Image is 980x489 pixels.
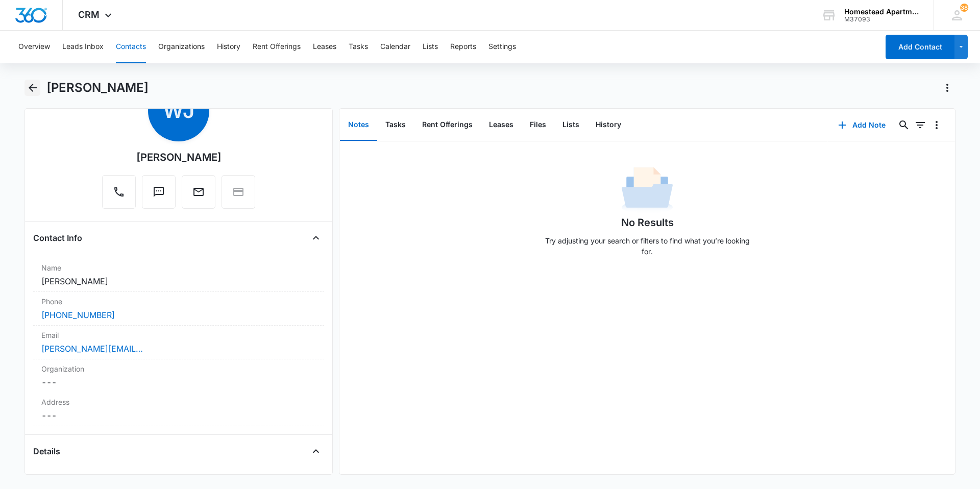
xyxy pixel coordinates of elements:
span: CRM [78,9,100,20]
button: Tasks [377,109,414,141]
div: [PERSON_NAME] [136,150,222,165]
label: Email [41,330,316,340]
h4: Contact Info [33,232,82,244]
label: Organization [41,363,316,374]
div: account id [844,16,919,23]
button: Filters [912,117,928,133]
button: Leads Inbox [62,31,104,63]
button: Notes [340,109,377,141]
div: Phone[PHONE_NUMBER] [33,292,324,326]
button: Calendar [380,31,410,63]
button: Search... [896,117,912,133]
div: Email[PERSON_NAME][EMAIL_ADDRESS][DOMAIN_NAME] [33,326,324,359]
span: WJ [148,80,209,141]
button: Overflow Menu [928,117,945,133]
h1: No Results [621,215,674,230]
label: Name [41,262,316,273]
button: Organizations [158,31,205,63]
button: Reports [450,31,476,63]
h1: [PERSON_NAME] [46,80,149,95]
button: Contacts [116,31,146,63]
div: Address--- [33,393,324,426]
label: Phone [41,296,316,307]
a: [PERSON_NAME][EMAIL_ADDRESS][DOMAIN_NAME] [41,343,143,355]
button: Overview [18,31,50,63]
dd: --- [41,409,316,422]
button: Actions [939,80,955,96]
img: No Data [622,164,673,215]
button: Email [182,175,215,209]
button: Back [24,80,40,96]
div: account name [844,8,919,16]
button: Tasks [349,31,368,63]
button: Add Note [828,113,896,137]
a: Text [142,191,176,200]
button: Text [142,175,176,209]
h4: Details [33,445,60,457]
button: Rent Offerings [414,109,481,141]
button: Leases [313,31,336,63]
button: Files [522,109,554,141]
dd: [PERSON_NAME] [41,275,316,287]
button: Settings [488,31,516,63]
span: 38 [960,4,968,12]
button: Add Contact [886,35,954,59]
a: [PHONE_NUMBER] [41,309,115,321]
div: notifications count [960,4,968,12]
button: Lists [423,31,438,63]
button: Lists [554,109,587,141]
p: Try adjusting your search or filters to find what you’re looking for. [540,235,754,257]
div: Organization--- [33,359,324,393]
dd: --- [41,376,316,388]
button: Close [308,443,324,459]
button: History [587,109,629,141]
a: Call [102,191,136,200]
a: Email [182,191,215,200]
button: History [217,31,240,63]
button: Call [102,175,136,209]
button: Rent Offerings [253,31,301,63]
button: Close [308,230,324,246]
button: Leases [481,109,522,141]
label: Address [41,397,316,407]
div: Name[PERSON_NAME] [33,258,324,292]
